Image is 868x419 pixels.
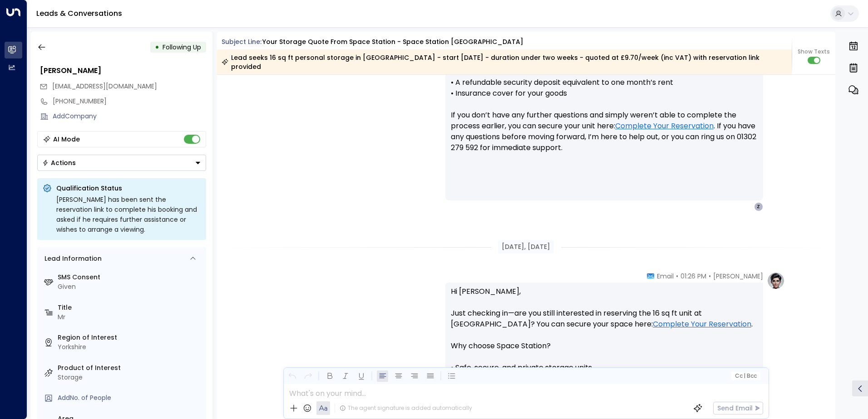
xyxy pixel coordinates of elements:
[657,272,674,281] span: Email
[767,272,785,290] img: profile-logo.png
[222,53,787,71] div: Lead seeks 16 sq ft personal storage in [GEOGRAPHIC_DATA] - start [DATE] - duration under two wee...
[58,333,202,342] label: Region of Interest
[731,372,760,380] button: Cc|Bcc
[53,112,206,121] div: AddCompany
[53,97,206,106] div: [PHONE_NUMBER]
[58,312,202,322] div: Mr
[754,202,763,211] div: Z
[709,272,711,281] span: •
[735,373,756,379] span: Cc Bcc
[615,121,714,132] a: Complete Your Reservation
[37,155,206,171] div: Button group with a nested menu
[37,155,206,171] button: Actions
[58,342,202,352] div: Yorkshire
[222,37,261,46] span: Subject Line:
[798,48,830,56] span: Show Texts
[744,373,745,379] span: |
[41,254,102,263] div: Lead Information
[713,272,763,281] span: [PERSON_NAME]
[40,65,206,76] div: [PERSON_NAME]
[58,373,202,382] div: Storage
[681,272,706,281] span: 01:26 PM
[58,393,202,403] div: AddNo. of People
[262,37,523,47] div: Your storage quote from Space Station - Space Station [GEOGRAPHIC_DATA]
[653,319,751,330] a: Complete Your Reservation
[155,39,159,55] div: •
[286,370,298,382] button: Undo
[52,82,157,91] span: [EMAIL_ADDRESS][DOMAIN_NAME]
[302,370,314,382] button: Redo
[58,273,202,282] label: SMS Consent
[340,404,472,412] div: The agent signature is added automatically
[52,82,157,91] span: zamyhebi@gmail.com
[36,8,122,19] a: Leads & Conversations
[58,363,202,373] label: Product of Interest
[56,195,201,234] div: [PERSON_NAME] has been sent the reservation link to complete his booking and asked if he requires...
[498,240,554,253] div: [DATE], [DATE]
[56,184,201,193] p: Qualification Status
[58,303,202,312] label: Title
[58,282,202,292] div: Given
[42,159,76,167] div: Actions
[163,43,201,52] span: Following Up
[53,135,80,144] div: AI Mode
[676,272,678,281] span: •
